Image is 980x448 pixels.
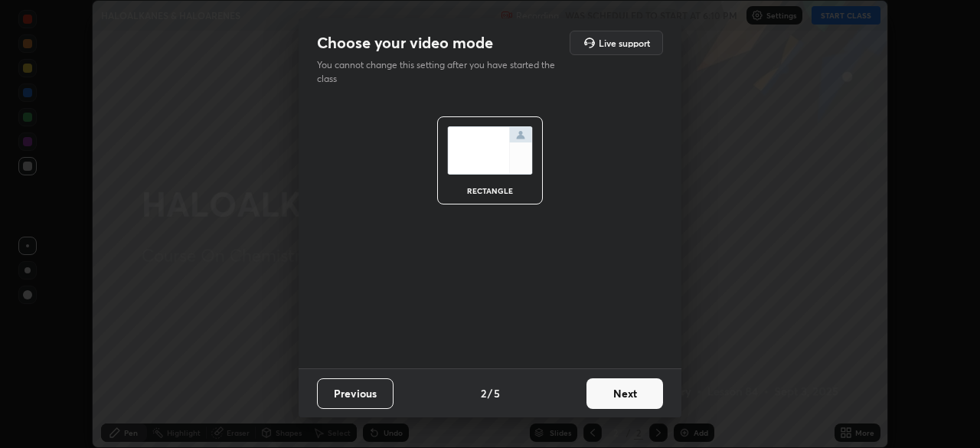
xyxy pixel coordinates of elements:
[317,33,493,53] h2: Choose your video mode
[586,378,663,409] button: Next
[494,385,500,401] h4: 5
[447,126,533,175] img: normalScreenIcon.ae25ed63.svg
[488,385,492,401] h4: /
[599,38,650,47] h5: Live support
[459,187,521,195] div: rectangle
[317,378,394,409] button: Previous
[317,58,565,86] p: You cannot change this setting after you have started the class
[481,385,486,401] h4: 2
